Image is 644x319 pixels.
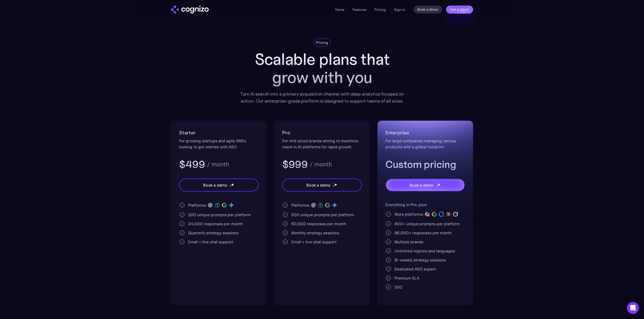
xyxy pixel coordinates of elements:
[291,230,339,236] div: Monthly strategy sessions
[352,7,366,12] a: Features
[335,7,344,12] a: Home
[310,161,332,167] div: / month
[385,202,465,208] div: Everything in Pro, plus:
[171,6,209,14] a: home
[333,185,335,187] img: star
[188,239,233,245] div: Email + live chat support
[203,182,227,188] div: Book a demo
[236,50,408,86] h1: Scalable plans that grow with you
[231,183,234,186] img: star
[316,40,328,45] div: Pricing
[282,138,362,150] div: For mid-sized brands aiming to maximize reach in AI platforms for rapid growth
[282,158,308,171] h3: $999
[230,185,231,187] img: star
[236,90,408,105] div: Turn AI search into a primary acquisition channel with deep analytics focused on action. Our ente...
[179,129,259,137] h2: Starter
[188,202,207,208] div: Platforms:
[188,212,251,218] div: 200 unique prompts per platform
[179,138,259,150] div: For growing startups and agile SMEs looking to get started with AEO
[395,230,452,236] div: 96,000+ responses per month
[385,178,465,192] a: Book a demostarstarstar
[291,202,310,208] div: Platforms:
[306,182,331,188] div: Book a demo
[207,161,229,167] div: / month
[334,183,337,186] img: star
[395,284,403,290] div: SSO
[188,230,238,236] div: Quarterly strategy sessions
[446,6,473,14] a: Get a report
[395,266,436,272] div: Dedicated AEO expert
[171,6,209,14] img: cognizo logo
[395,211,424,217] div: More platforms:
[410,182,434,188] div: Book a demo
[385,129,465,137] h2: Enterprise
[395,248,455,254] div: Unlimited regions and languages
[333,183,334,184] img: star
[374,7,386,12] a: Pricing
[436,185,438,187] img: star
[395,239,423,245] div: Multiple brands
[291,212,354,218] div: 500 unique prompts per platform
[394,7,405,13] a: Sign in
[385,158,465,171] h3: Custom pricing
[291,221,346,227] div: 60,000 responses per month
[395,257,446,263] div: Bi-weekly strategy sessions
[282,178,362,192] a: Book a demostarstarstar
[395,275,419,281] div: Premium SLA
[230,183,230,184] img: star
[413,6,442,14] a: Book a demo
[395,221,460,227] div: 800+ unique prompts per platform
[437,183,441,186] img: star
[436,183,437,184] img: star
[385,138,465,150] div: For large companies managing various products with a global footprint
[179,158,205,171] h3: $499
[291,239,337,245] div: Email + live chat support
[627,302,639,314] div: Open Intercom Messenger
[179,178,259,192] a: Book a demostarstarstar
[282,129,362,137] h2: Pro
[188,221,243,227] div: 24,000 responses per month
